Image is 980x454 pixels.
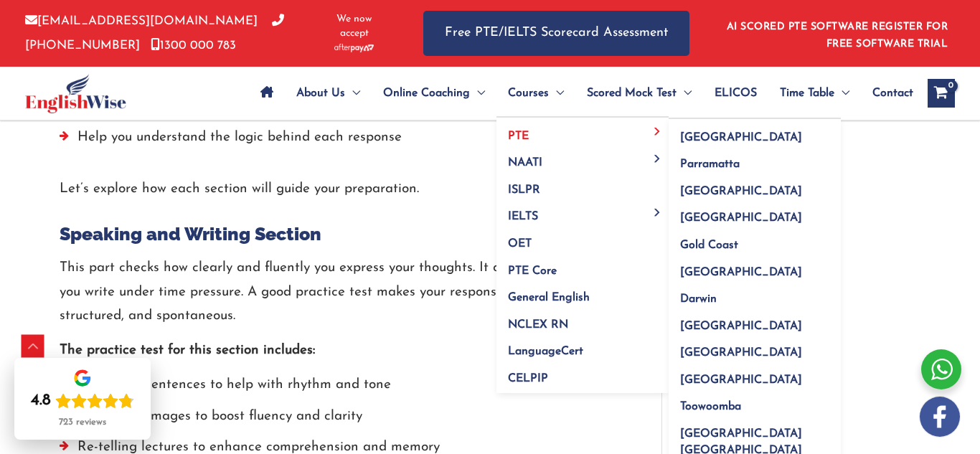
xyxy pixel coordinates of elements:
span: Darwin [680,293,717,305]
span: Parramatta [680,159,740,170]
span: ELICOS [715,68,757,118]
span: [GEOGRAPHIC_DATA] [680,347,802,359]
a: Gold Coast [669,227,841,255]
span: Contact [872,68,913,118]
div: 723 reviews [59,417,106,428]
a: Darwin [669,281,841,308]
a: CoursesMenu Toggle [496,68,575,118]
span: Online Coaching [383,68,470,118]
span: Gold Coast [680,240,738,251]
span: [GEOGRAPHIC_DATA] [680,132,802,143]
a: Parramatta [669,146,841,174]
a: [GEOGRAPHIC_DATA] [669,200,841,227]
span: Menu Toggle [549,68,564,118]
a: PTE Core [496,252,669,280]
span: Menu Toggle [649,154,666,162]
span: Menu Toggle [470,68,485,118]
a: 1300 000 783 [151,39,236,52]
a: Online CoachingMenu Toggle [372,68,496,118]
a: [GEOGRAPHIC_DATA] [669,254,841,281]
a: AI SCORED PTE SOFTWARE REGISTER FOR FREE SOFTWARE TRIAL [727,22,948,49]
span: We now accept [321,12,387,41]
span: CELPIP [508,373,548,384]
a: IELTSMenu Toggle [496,199,669,226]
a: Scored Mock TestMenu Toggle [575,68,703,118]
nav: Site Navigation: Main Menu [249,68,913,118]
a: Time TableMenu Toggle [768,68,861,118]
span: Menu Toggle [649,128,666,136]
a: Contact [861,68,913,118]
span: PTE Core [508,265,557,277]
a: [GEOGRAPHIC_DATA] [669,361,841,389]
a: NCLEX RN [496,306,669,334]
img: Afterpay-Logo [334,44,374,52]
a: OET [496,226,669,253]
span: Menu Toggle [677,68,692,118]
span: Scored Mock Test [587,68,677,118]
span: [GEOGRAPHIC_DATA] [680,321,802,332]
div: 4.8 [31,391,51,411]
a: [GEOGRAPHIC_DATA] [669,308,841,335]
a: [EMAIL_ADDRESS][DOMAIN_NAME] [25,15,258,27]
span: Menu Toggle [345,68,360,118]
div: Rating: 4.8 out of 5 [31,391,134,411]
span: PTE [508,131,529,142]
h2: Speaking and Writing Section [60,222,618,246]
a: LanguageCert [496,334,669,361]
span: ISLPR [508,184,540,196]
span: LanguageCert [508,346,583,357]
a: [PHONE_NUMBER] [25,15,284,51]
span: NAATI [508,157,542,169]
img: cropped-ew-logo [25,74,126,113]
a: General English [496,280,669,307]
a: Toowoomba [669,389,841,416]
a: CELPIP [496,360,669,393]
span: About Us [296,68,345,118]
a: [GEOGRAPHIC_DATA] [669,119,841,146]
span: [GEOGRAPHIC_DATA] [680,267,802,278]
span: [GEOGRAPHIC_DATA] [680,374,802,386]
span: Menu Toggle [834,68,849,118]
aside: Header Widget 1 [718,10,955,57]
a: [GEOGRAPHIC_DATA] [669,335,841,362]
span: Menu Toggle [649,208,666,216]
img: white-facebook.png [920,397,960,437]
span: IELTS [508,211,538,222]
span: Toowoomba [680,401,741,412]
span: NCLEX RN [508,319,568,331]
span: General English [508,292,590,303]
a: NAATIMenu Toggle [496,145,669,172]
a: PTEMenu Toggle [496,118,669,145]
a: View Shopping Cart, empty [928,79,955,108]
p: Let’s explore how each section will guide your preparation. [60,177,618,201]
a: Free PTE/IELTS Scorecard Assessment [423,11,689,56]
span: OET [508,238,532,250]
a: ELICOS [703,68,768,118]
a: [GEOGRAPHIC_DATA] [669,173,841,200]
strong: The practice test for this section includes: [60,344,315,357]
span: [GEOGRAPHIC_DATA] [680,212,802,224]
li: Repeating sentences to help with rhythm and tone [60,373,618,404]
li: Describing images to boost fluency and clarity [60,405,618,435]
li: Help you understand the logic behind each response [60,126,618,156]
p: This part checks how clearly and fluently you express your thoughts. It also tests how well you w... [60,256,618,328]
span: Courses [508,68,549,118]
a: ISLPR [496,171,669,199]
span: [GEOGRAPHIC_DATA] [680,186,802,197]
span: Time Table [780,68,834,118]
a: About UsMenu Toggle [285,68,372,118]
